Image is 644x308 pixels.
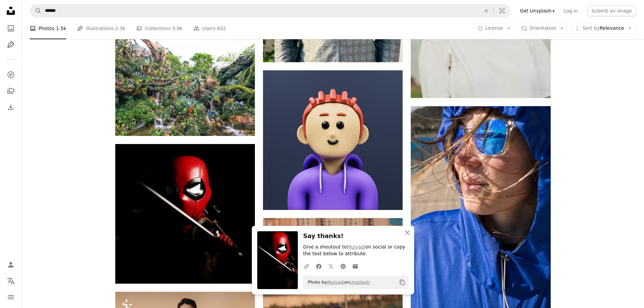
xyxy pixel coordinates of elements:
[559,5,582,16] a: Log in
[4,84,18,98] a: Collections
[77,18,125,39] a: Illustrations 2.3k
[4,22,18,35] a: Photos
[349,259,361,273] a: Share over email
[4,100,18,114] a: Download History
[4,68,18,81] a: Explore
[347,244,365,250] a: Mulyadi
[115,31,255,136] img: forest illustration wallpaper
[4,290,18,304] button: Menu
[571,23,636,34] button: Sort byRelevance
[529,25,556,31] span: Orientation
[587,5,636,16] button: Submit an image
[313,259,325,273] a: Share on Facebook
[4,258,18,271] a: Log in / Sign up
[263,70,403,210] img: A cartoon character wearing a purple shirt and a red headband
[485,25,503,31] span: License
[4,4,18,19] a: Home — Unsplash
[303,244,409,257] p: Give a shoutout to on social or copy the text below to attribute.
[582,25,599,31] span: Sort by
[582,25,624,32] span: Relevance
[115,80,255,86] a: forest illustration wallpaper
[4,274,18,288] button: Language
[193,18,226,39] a: Users 832
[136,18,183,39] a: Collections 5.8k
[217,25,226,32] span: 832
[327,280,344,285] a: Mulyadi
[115,25,125,32] span: 2.3k
[411,208,550,214] a: a woman wearing sunglasses and a blue jacket
[30,4,510,18] form: Find visuals sitewide
[474,23,515,34] button: License
[305,277,370,288] span: Photo by on
[479,4,494,17] button: Clear
[115,144,255,284] img: red and black mask with white stick
[518,23,568,34] button: Orientation
[397,277,408,288] button: Copy to clipboard
[115,211,255,217] a: red and black mask with white stick
[325,259,337,273] a: Share on Twitter
[4,38,18,51] a: Illustrations
[350,280,369,285] a: Unsplash
[303,231,409,241] h3: Say thanks!
[516,5,559,16] a: Get Unsplash+
[263,137,403,143] a: A cartoon character wearing a purple shirt and a red headband
[494,4,510,17] button: Visual search
[172,25,183,32] span: 5.8k
[337,259,349,273] a: Share on Pinterest
[30,4,42,17] button: Search Unsplash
